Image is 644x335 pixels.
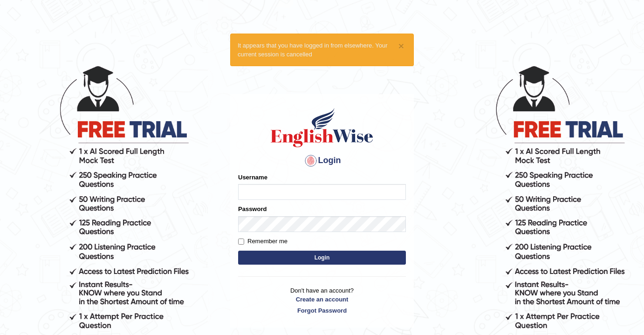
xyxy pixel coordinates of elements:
[238,295,406,304] a: Create an account
[238,153,406,168] h4: Login
[238,306,406,315] a: Forgot Password
[238,286,406,315] p: Don't have an account?
[238,205,267,213] label: Password
[238,239,244,245] input: Remember me
[238,173,267,182] label: Username
[238,237,288,246] label: Remember me
[238,251,406,265] button: Login
[230,34,414,66] div: It appears that you have logged in from elsewhere. Your current session is cancelled
[398,41,404,51] button: ×
[269,107,375,149] img: Logo of English Wise sign in for intelligent practice with AI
